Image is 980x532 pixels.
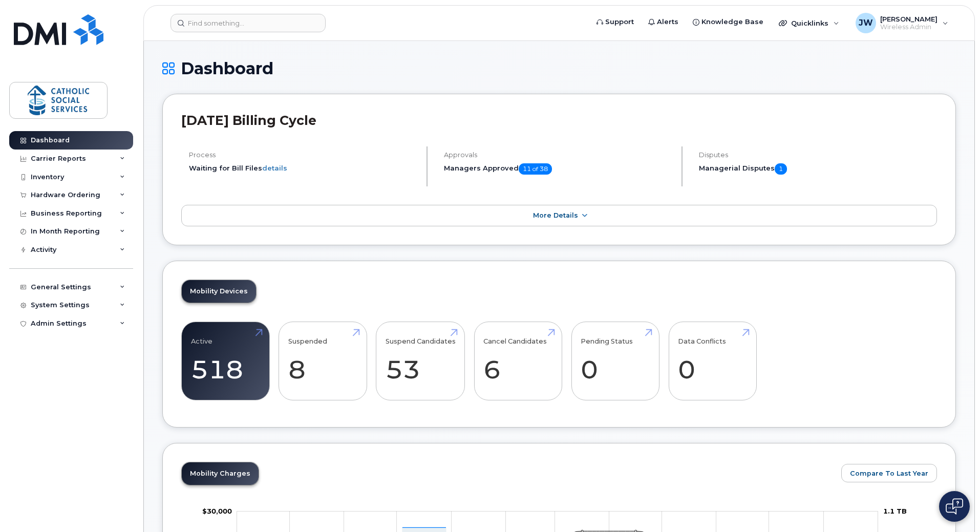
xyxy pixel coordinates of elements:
h1: Dashboard [162,59,956,77]
a: Cancel Candidates 6 [483,327,552,395]
h4: Approvals [444,151,673,159]
span: 11 of 38 [519,163,552,175]
h5: Managerial Disputes [699,163,937,175]
a: Pending Status 0 [581,327,650,395]
a: Suspend Candidates 53 [386,327,456,395]
tspan: $30,000 [202,507,232,515]
a: Mobility Devices [182,280,256,303]
h5: Managers Approved [444,163,673,175]
a: details [262,164,287,172]
h4: Process [189,151,418,159]
span: 1 [775,163,787,175]
h4: Disputes [699,151,937,159]
a: Data Conflicts 0 [678,327,747,395]
a: Suspended 8 [288,327,357,395]
li: Waiting for Bill Files [189,163,418,173]
span: Compare To Last Year [850,469,928,478]
tspan: 1.1 TB [883,507,907,515]
g: $0 [202,507,232,515]
h2: [DATE] Billing Cycle [181,113,937,128]
button: Compare To Last Year [841,464,937,482]
img: Open chat [946,498,963,515]
span: More Details [533,211,578,219]
a: Mobility Charges [182,462,259,485]
a: Active 518 [191,327,260,395]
